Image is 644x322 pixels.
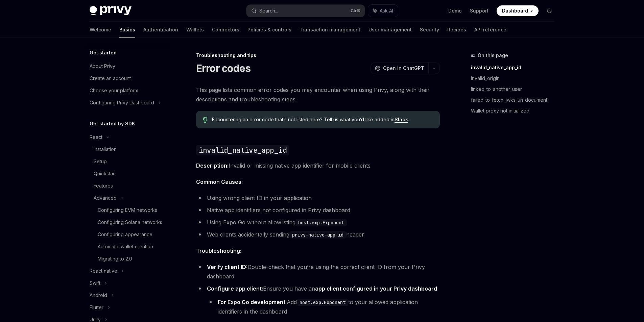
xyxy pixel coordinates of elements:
div: Flutter [90,303,103,312]
a: Quickstart [84,168,171,180]
div: Android [90,291,107,299]
div: Configuring Privy Dashboard [90,99,154,107]
span: Invalid or missing native app identifier for mobile clients [196,161,440,170]
div: Quickstart [94,170,116,178]
a: invalid_origin [471,73,560,84]
strong: Description: [196,162,229,169]
span: On this page [478,51,508,59]
code: privy-native-app-id [289,231,346,239]
a: failed_to_fetch_jwks_uri_document [471,95,560,105]
span: Open in ChatGPT [383,65,424,72]
a: Create an account [84,72,171,84]
div: Installation [94,145,117,153]
strong: Troubleshooting: [196,247,241,254]
a: Security [420,22,439,38]
button: Toggle dark mode [544,5,555,16]
li: Add to your allowed application identifiers in the dashboard [207,297,440,316]
a: Connectors [212,22,239,38]
span: Ask AI [380,7,393,14]
a: Migrating to 2.0 [84,253,171,265]
a: Support [470,7,488,14]
div: Choose your platform [90,86,138,95]
a: Features [84,180,171,192]
a: Wallets [186,22,204,38]
a: Installation [84,143,171,155]
li: Double-check that you’re using the correct client ID from your Privy dashboard [196,262,440,281]
div: Create an account [90,74,131,82]
a: Demo [448,7,462,14]
a: Authentication [143,22,178,38]
a: API reference [474,22,506,38]
li: Web clients accidentally sending header [196,230,440,239]
a: Recipes [447,22,466,38]
div: Swift [90,279,100,287]
a: About Privy [84,60,171,72]
h5: Get started by SDK [90,120,135,128]
a: Basics [119,22,135,38]
code: invalid_native_app_id [196,145,289,155]
a: Transaction management [300,22,360,38]
li: Native app identifiers not configured in Privy dashboard [196,205,440,215]
div: Search... [259,7,278,15]
div: Configuring EVM networks [98,206,157,214]
a: app client configured in your Privy dashboard [315,285,437,292]
a: Automatic wallet creation [84,241,171,253]
a: Configuring appearance [84,228,171,241]
div: Automatic wallet creation [98,243,153,251]
li: Using Expo Go without allowlisting [196,218,440,227]
strong: Common Causes: [196,178,243,185]
span: Encountering an error code that’s not listed here? Tell us what you’d like added in . [212,116,433,123]
h1: Error codes [196,62,251,74]
span: Ctrl K [351,8,361,14]
a: Welcome [90,22,111,38]
div: Setup [94,157,107,166]
a: invalid_native_app_id [471,62,560,73]
h5: Get started [90,49,117,57]
button: Ask AI [368,5,398,17]
a: linked_to_another_user [471,84,560,95]
div: Features [94,182,113,190]
span: This page lists common error codes you may encounter when using Privy, along with their descripti... [196,85,440,104]
a: Configuring EVM networks [84,204,171,216]
div: Migrating to 2.0 [98,255,132,263]
button: Search...CtrlK [246,5,365,17]
a: Setup [84,155,171,168]
div: Configuring appearance [98,230,152,239]
div: About Privy [90,62,115,70]
strong: For Expo Go development: [218,299,287,305]
a: Wallet proxy not initialized [471,105,560,116]
div: React native [90,267,117,275]
div: Troubleshooting and tips [196,52,440,59]
a: Slack [395,117,408,123]
a: Dashboard [497,5,539,16]
a: Configuring Solana networks [84,216,171,228]
li: Ensure you have an [196,284,440,316]
code: host.exp.Exponent [297,299,348,306]
svg: Tip [203,117,208,123]
div: React [90,133,102,141]
div: Advanced [94,194,117,202]
a: User management [368,22,412,38]
button: Open in ChatGPT [371,63,428,74]
code: host.exp.Exponent [295,219,347,226]
li: Using wrong client ID in your application [196,193,440,203]
img: dark logo [90,6,132,16]
a: Choose your platform [84,84,171,97]
strong: Configure app client: [207,285,263,292]
strong: Verify client ID: [207,264,247,270]
a: Policies & controls [247,22,291,38]
div: Configuring Solana networks [98,218,162,226]
span: Dashboard [502,7,528,14]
